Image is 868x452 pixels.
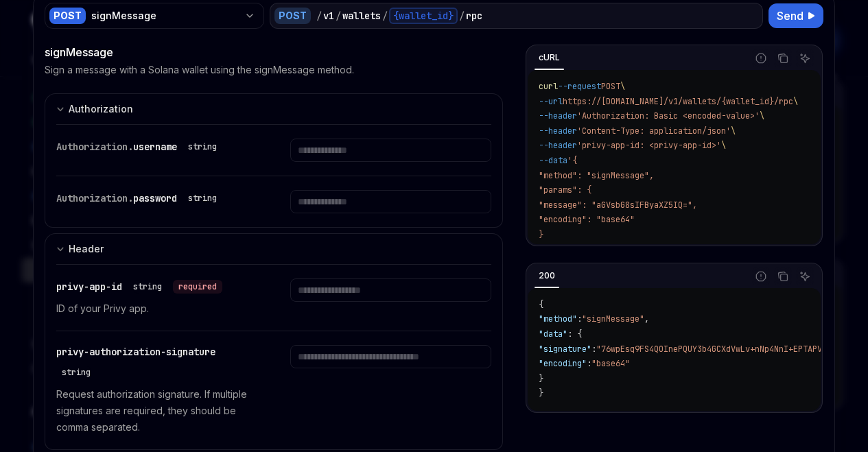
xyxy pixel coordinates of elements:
[290,345,491,368] input: Enter privy-authorization-signature
[774,49,792,67] button: Copy the contents from the code block
[539,200,697,211] span: "message": "aGVsbG8sIFByaXZ5IQ=",
[49,8,86,24] div: POST
[56,278,222,295] div: privy-app-id
[731,126,736,136] span: \
[539,126,577,136] span: --header
[173,280,222,294] div: required
[342,9,381,23] div: wallets
[721,140,726,151] span: \
[133,192,177,204] span: password
[577,313,582,324] span: :
[466,9,482,23] div: rpc
[760,110,764,121] span: \
[56,141,133,153] span: Authorization.
[539,170,654,181] span: "method": "signMessage",
[336,9,341,23] div: /
[539,96,563,107] span: --url
[56,346,215,358] span: privy-authorization-signature
[56,345,257,381] div: privy-authorization-signature
[56,281,122,293] span: privy-app-id
[290,190,491,213] input: Enter password
[587,358,591,369] span: :
[563,96,793,107] span: https://[DOMAIN_NAME]/v1/wallets/{wallet_id}/rpc
[69,241,104,257] div: Header
[752,267,770,285] button: Report incorrect code
[591,344,596,355] span: :
[558,81,601,92] span: --request
[56,190,222,206] div: Authorization.password
[56,386,257,436] p: Request authorization signature. If multiple signatures are required, they should be comma separa...
[535,49,564,66] div: cURL
[382,9,388,23] div: /
[539,388,543,399] span: }
[539,185,591,195] span: "params": {
[290,139,491,162] input: Enter username
[535,267,559,284] div: 200
[316,9,322,23] div: /
[539,229,543,240] span: }
[567,329,582,340] span: : {
[644,313,649,324] span: ,
[45,233,503,264] button: Expand input section
[45,63,354,77] p: Sign a message with a Solana wallet using the signMessage method.
[582,313,644,324] span: "signMessage"
[69,101,133,117] div: Authorization
[56,300,257,317] p: ID of your Privy app.
[45,93,503,124] button: Expand input section
[539,373,543,384] span: }
[539,313,577,324] span: "method"
[796,267,814,285] button: Ask AI
[539,299,543,310] span: {
[620,81,625,92] span: \
[539,329,567,340] span: "data"
[91,9,239,23] div: signMessage
[274,8,311,24] div: POST
[793,96,798,107] span: \
[567,155,577,166] span: '{
[45,1,264,30] button: POSTsignMessage
[601,81,620,92] span: POST
[323,9,334,23] div: v1
[591,358,630,369] span: "base64"
[539,214,635,225] span: "encoding": "base64"
[56,192,133,204] span: Authorization.
[539,140,577,151] span: --header
[389,8,458,24] div: {wallet_id}
[459,9,465,23] div: /
[45,44,503,60] div: signMessage
[769,3,823,28] button: Send
[577,126,731,136] span: 'Content-Type: application/json'
[290,278,491,302] input: Enter privy-app-id
[539,344,591,355] span: "signature"
[539,244,543,255] span: }
[56,139,222,155] div: Authorization.username
[539,110,577,121] span: --header
[577,140,721,151] span: 'privy-app-id: <privy-app-id>'
[752,49,770,67] button: Report incorrect code
[796,49,814,67] button: Ask AI
[777,8,804,24] span: Send
[133,141,177,153] span: username
[539,155,567,166] span: --data
[577,110,760,121] span: 'Authorization: Basic <encoded-value>'
[539,358,587,369] span: "encoding"
[774,267,792,285] button: Copy the contents from the code block
[539,81,558,92] span: curl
